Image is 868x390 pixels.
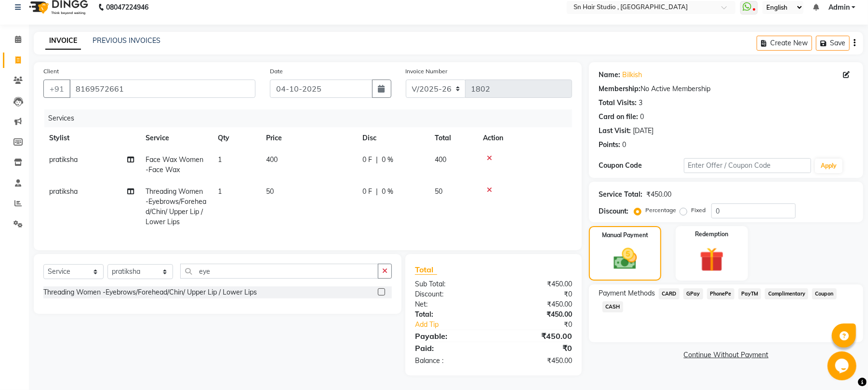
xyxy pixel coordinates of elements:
div: ₹0 [508,320,579,330]
span: PhonePe [707,288,734,299]
a: Continue Without Payment [591,350,861,360]
div: ₹450.00 [494,299,579,309]
div: ₹450.00 [494,279,579,289]
div: Total: [408,309,494,320]
span: CARD [659,288,680,299]
a: Add Tip [408,320,508,330]
div: ₹450.00 [646,189,671,200]
div: Discount: [599,206,628,216]
button: +91 [43,80,70,98]
span: Face Wax Women -Face Wax [146,155,203,174]
div: Threading Women -Eyebrows/Forehead/Chin/ Upper Lip / Lower Lips [43,287,257,297]
th: Price [260,127,357,149]
div: Service Total: [599,189,642,200]
div: Net: [408,299,494,309]
div: ₹450.00 [494,330,579,342]
div: Name: [599,70,620,80]
span: 1 [218,187,222,196]
div: Sub Total: [408,279,494,289]
button: Save [816,36,850,51]
span: Complimentary [765,288,808,299]
a: INVOICE [45,32,81,50]
a: Bilkish [622,70,642,80]
div: ₹450.00 [494,356,579,366]
span: 400 [435,155,446,164]
span: 0 F [362,187,372,197]
label: Invoice Number [406,67,448,76]
iframe: chat widget [828,351,858,380]
div: [DATE] [633,126,654,136]
th: Service [140,127,212,149]
span: GPay [683,288,703,299]
div: Coupon Code [599,161,683,171]
label: Client [43,67,59,76]
span: pratiksha [49,155,78,164]
th: Qty [212,127,260,149]
span: 0 % [382,155,393,165]
span: | [376,155,378,165]
img: _gift.svg [692,244,732,275]
div: Paid: [408,342,494,354]
button: Create New [757,36,812,51]
span: Total [415,265,437,275]
input: Enter Offer / Coupon Code [684,158,811,173]
label: Manual Payment [602,231,648,240]
div: Payable: [408,330,494,342]
span: 50 [435,187,442,196]
span: 50 [266,187,274,196]
div: Card on file: [599,112,638,122]
span: 0 F [362,155,372,165]
th: Disc [357,127,429,149]
span: | [376,187,378,197]
div: ₹0 [494,289,579,299]
th: Total [429,127,477,149]
div: Balance : [408,356,494,366]
label: Redemption [695,230,728,239]
span: Threading Women -Eyebrows/Forehead/Chin/ Upper Lip / Lower Lips [146,187,206,226]
input: Search by Name/Mobile/Email/Code [69,80,255,98]
span: 0 % [382,187,393,197]
span: pratiksha [49,187,78,196]
span: Coupon [812,288,837,299]
span: 400 [266,155,278,164]
th: Stylist [43,127,140,149]
span: 1 [218,155,222,164]
input: Search or Scan [180,264,378,279]
span: Admin [828,2,850,13]
div: Total Visits: [599,98,637,108]
span: Payment Methods [599,288,655,298]
div: Discount: [408,289,494,299]
span: CASH [602,301,623,312]
th: Action [477,127,572,149]
div: 0 [640,112,644,122]
div: ₹450.00 [494,309,579,320]
img: _cash.svg [606,245,644,272]
a: PREVIOUS INVOICES [93,36,160,45]
div: No Active Membership [599,84,854,94]
div: Services [44,109,579,127]
div: 0 [622,140,626,150]
div: Points: [599,140,620,150]
div: 3 [639,98,642,108]
button: Apply [815,159,842,173]
div: Last Visit: [599,126,631,136]
div: ₹0 [494,342,579,354]
span: PayTM [738,288,761,299]
label: Percentage [645,206,676,215]
label: Date [270,67,283,76]
div: Membership: [599,84,641,94]
label: Fixed [691,206,706,215]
